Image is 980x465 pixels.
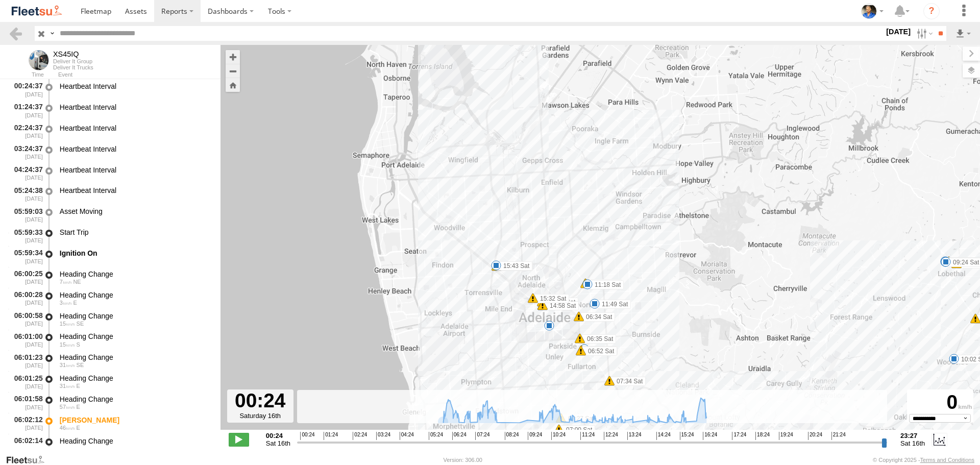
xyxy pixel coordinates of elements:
[8,247,44,266] div: 05:59:34 [DATE]
[873,457,974,463] div: © Copyright 2025 -
[60,228,211,237] div: Start Trip
[732,432,746,440] span: 17:24
[580,432,595,440] span: 11:24
[604,432,618,440] span: 12:24
[808,432,822,440] span: 20:24
[226,78,240,92] button: Zoom Home
[266,439,290,447] span: Sat 16th Aug 2025
[8,372,44,391] div: 06:01:25 [DATE]
[581,347,617,356] label: 06:52 Sat
[8,289,44,308] div: 06:00:28 [DATE]
[8,122,44,141] div: 02:24:37 [DATE]
[60,279,72,285] span: 7
[831,432,846,440] span: 21:24
[60,425,75,431] span: 46
[60,374,211,383] div: Heading Change
[923,3,940,19] i: ?
[10,4,63,18] img: fleetsu-logo-horizontal.svg
[77,404,80,410] span: Heading: 68
[544,321,554,331] div: 10
[579,344,590,354] div: 5
[581,346,618,355] label: 06:37 Sat
[60,415,211,425] div: [PERSON_NAME]
[8,310,44,329] div: 06:00:58 [DATE]
[266,432,290,439] strong: 00:24
[229,433,249,446] label: Play/Stop
[703,432,717,440] span: 16:24
[60,341,75,348] span: 15
[656,432,671,440] span: 14:24
[496,261,532,271] label: 15:43 Sat
[77,362,84,368] span: Heading: 131
[913,26,935,41] label: Search Filter Options
[53,64,93,70] div: Deliver It Trucks
[680,432,694,440] span: 15:24
[77,341,80,348] span: Heading: 165
[475,432,489,440] span: 07:24
[505,432,519,440] span: 08:24
[779,432,793,440] span: 19:24
[579,312,615,322] label: 06:34 Sat
[900,439,925,447] span: Sat 16th Aug 2025
[580,334,616,344] label: 06:35 Sat
[60,362,75,368] span: 31
[587,280,624,289] label: 11:18 Sat
[60,290,211,300] div: Heading Change
[595,300,631,309] label: 11:49 Sat
[353,432,367,440] span: 02:24
[8,26,23,41] a: Back to previous Page
[53,50,93,58] div: XS45IQ - View Asset History
[497,262,533,271] label: 15:40 Sat
[324,432,338,440] span: 01:24
[77,425,80,431] span: Heading: 90
[60,186,211,195] div: Heartbeat Interval
[8,80,44,99] div: 00:24:37 [DATE]
[400,432,414,440] span: 04:24
[920,457,974,463] a: Terms and Conditions
[559,425,595,434] label: 07:00 Sat
[60,103,211,112] div: Heartbeat Interval
[585,279,622,288] label: 11:13 Sat
[8,414,44,433] div: 06:02:12 [DATE]
[60,249,211,258] div: Ignition On
[8,72,44,78] div: Time
[226,50,240,64] button: Zoom in
[8,164,44,183] div: 04:24:37 [DATE]
[528,432,542,440] span: 09:24
[8,351,44,370] div: 06:01:23 [DATE]
[60,300,72,306] span: 3
[58,72,220,78] div: Event
[60,82,211,91] div: Heartbeat Interval
[60,446,75,452] span: 21
[551,432,566,440] span: 10:24
[226,64,240,78] button: Zoom out
[8,143,44,162] div: 03:24:37 [DATE]
[609,377,646,386] label: 07:34 Sat
[8,268,44,287] div: 06:00:25 [DATE]
[444,457,482,463] div: Version: 306.00
[60,383,75,389] span: 31
[884,26,913,37] label: [DATE]
[60,144,211,154] div: Heartbeat Interval
[48,26,56,41] label: Search Query
[60,165,211,175] div: Heartbeat Interval
[8,226,44,245] div: 05:59:33 [DATE]
[77,383,80,389] span: Heading: 98
[6,455,53,465] a: Visit our Website
[60,311,211,321] div: Heading Change
[8,435,44,454] div: 06:02:14 [DATE]
[300,432,314,440] span: 00:24
[60,332,211,341] div: Heading Change
[900,432,925,439] strong: 23:27
[60,321,75,327] span: 15
[857,4,887,19] div: Matt Draper
[73,279,81,285] span: Heading: 46
[909,391,972,414] div: 0
[543,301,579,310] label: 14:58 Sat
[954,26,972,41] label: Export results as...
[73,300,77,306] span: Heading: 78
[8,185,44,204] div: 05:24:38 [DATE]
[60,436,211,446] div: Heading Change
[376,432,390,440] span: 03:24
[8,101,44,120] div: 01:24:37 [DATE]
